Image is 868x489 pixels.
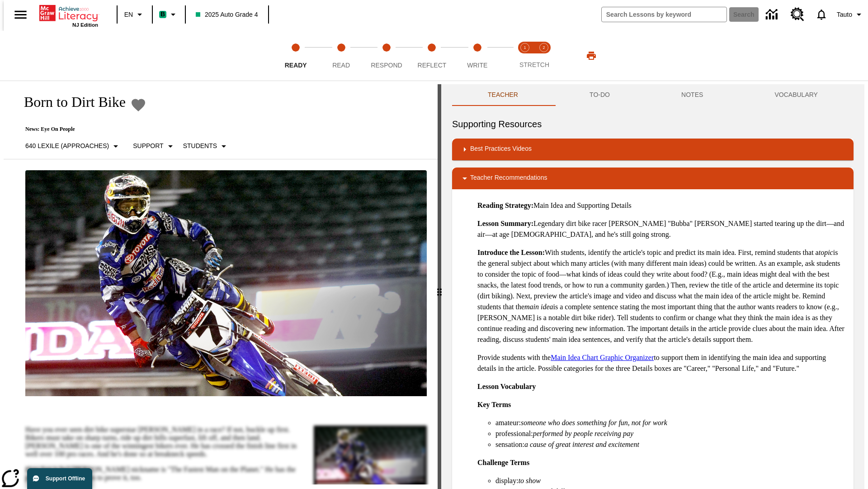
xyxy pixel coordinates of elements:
[14,94,126,110] h1: Born to Dirt Bike
[495,428,846,439] li: professional:
[531,31,557,81] button: Stretch Respond step 2 of 2
[438,84,441,489] div: Press Enter or Spacebar and then press right and left arrow keys to move the slider
[495,475,846,486] li: display:
[452,84,854,106] div: Instructional Panel Tabs
[524,441,639,448] em: a cause of great interest and excitement
[452,84,554,106] button: Teacher
[495,439,846,450] li: sensation:
[315,31,367,81] button: Read step 2 of 5
[533,430,633,437] em: performed by people receiving pay
[25,141,109,151] p: 640 Lexile (Approaches)
[760,2,785,27] a: Data Center
[477,249,545,256] strong: Introduce the Lesson:
[477,247,846,345] p: With students, identify the article's topic and predict its main idea. First, remind students tha...
[542,45,545,50] text: 2
[124,10,133,19] span: EN
[837,10,852,19] span: Tauto
[130,97,146,113] button: Add to Favorites - Born to Dirt Bike
[129,138,179,154] button: Scaffolds, Support
[785,2,810,27] a: Resource Center, Will open in new tab
[739,84,854,106] button: VOCABULARY
[470,144,532,155] p: Best Practices Videos
[332,62,350,69] span: Read
[46,475,85,482] span: Support Offline
[477,218,846,240] p: Legendary dirt bike racer [PERSON_NAME] "Bubba" [PERSON_NAME] started tearing up the dirt—and air...
[477,200,846,211] p: Main Idea and Supporting Details
[495,417,846,428] li: amateur:
[371,62,402,69] span: Respond
[156,6,182,23] button: Boost Class color is mint green. Change class color
[452,139,854,160] div: Best Practices Videos
[524,45,526,50] text: 1
[512,31,538,81] button: Stretch Read step 1 of 2
[269,31,322,81] button: Ready step 1 of 5
[470,173,547,184] p: Teacher Recommendations
[418,62,447,69] span: Reflect
[160,9,165,20] span: B
[452,168,854,189] div: Teacher Recommendations
[477,383,536,390] strong: Lesson Vocabulary
[833,6,868,23] button: Profile/Settings
[524,303,553,311] em: main idea
[360,31,413,81] button: Respond step 3 of 5
[519,61,549,68] span: STRETCH
[285,62,307,69] span: Ready
[477,201,533,209] strong: Reading Strategy:
[819,249,833,256] em: topic
[477,401,511,408] strong: Key Terms
[477,459,529,466] strong: Challenge Terms
[602,7,726,22] input: search field
[183,141,217,151] p: Students
[196,10,258,19] span: 2025 Auto Grade 4
[521,419,667,427] em: someone who does something for fun, not for work
[133,141,163,151] p: Support
[477,220,533,227] strong: Lesson Summary:
[467,62,487,69] span: Write
[22,138,125,154] button: Select Lexile, 640 Lexile (Approaches)
[554,84,646,106] button: TO-DO
[72,22,98,28] span: NJ Edition
[551,354,654,361] a: Main Idea Chart Graphic Organizer
[519,477,541,484] em: to show
[577,48,606,64] button: Print
[179,138,233,154] button: Select Student
[451,31,504,81] button: Write step 5 of 5
[646,84,739,106] button: NOTES
[810,3,833,26] a: Notifications
[7,1,34,28] button: Open side menu
[27,468,92,489] button: Support Offline
[406,31,458,81] button: Reflect step 4 of 5
[441,84,864,489] div: activity
[477,352,846,374] p: Provide students with the to support them in identifying the main idea and supporting details in ...
[4,84,438,484] div: reading
[25,170,427,397] img: Motocross racer James Stewart flies through the air on his dirt bike.
[39,3,98,28] div: Home
[14,126,233,133] p: News: Eye On People
[120,6,149,23] button: Language: EN, Select a language
[452,117,854,131] h6: Supporting Resources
